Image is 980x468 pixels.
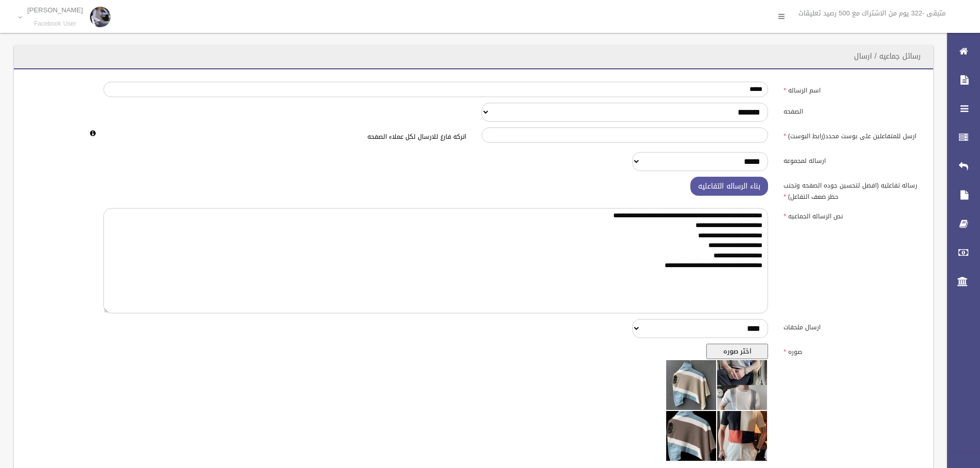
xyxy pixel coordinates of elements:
label: ارسال ملحقات [776,319,927,333]
button: بناء الرساله التفاعليه [690,177,768,196]
small: Facebook User [27,20,83,28]
label: ارساله لمجموعه [776,152,927,166]
button: اختر صوره [706,344,768,359]
label: رساله تفاعليه (افضل لتحسين جوده الصفحه وتجنب حظر ضعف التفاعل) [776,177,927,202]
label: الصفحه [776,103,927,117]
img: معاينه الصوره [665,359,768,462]
label: نص الرساله الجماعيه [776,208,927,222]
label: ارسل للمتفاعلين على بوست محدد(رابط البوست) [776,127,927,142]
label: اسم الرساله [776,82,927,96]
h6: اتركه فارغ للارسال لكل عملاء الصفحه [103,134,466,140]
header: رسائل جماعيه / ارسال [842,46,933,66]
p: [PERSON_NAME] [27,6,83,14]
label: صوره [776,344,927,358]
